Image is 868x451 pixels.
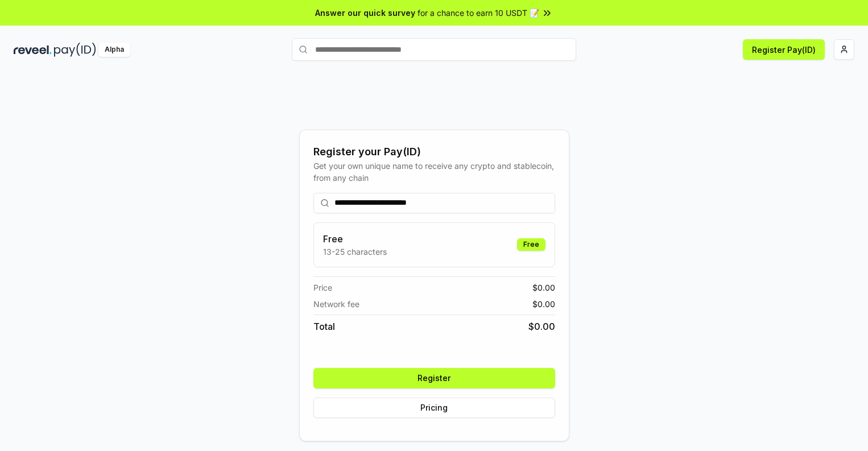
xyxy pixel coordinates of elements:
[313,398,555,418] button: Pricing
[315,7,415,19] span: Answer our quick survey
[528,320,555,333] span: $ 0.00
[532,282,555,293] span: $ 0.00
[14,43,52,57] img: reveel_dark
[313,320,335,333] span: Total
[743,39,825,60] button: Register Pay(ID)
[313,144,555,160] div: Register your Pay(ID)
[313,160,555,184] div: Get your own unique name to receive any crypto and stablecoin, from any chain
[517,238,545,251] div: Free
[313,282,332,293] span: Price
[98,43,130,57] div: Alpha
[54,43,96,57] img: pay_id
[532,298,555,310] span: $ 0.00
[313,368,555,388] button: Register
[418,7,539,19] span: for a chance to earn 10 USDT 📝
[313,298,359,310] span: Network fee
[323,232,387,246] h3: Free
[323,246,387,258] p: 13-25 characters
